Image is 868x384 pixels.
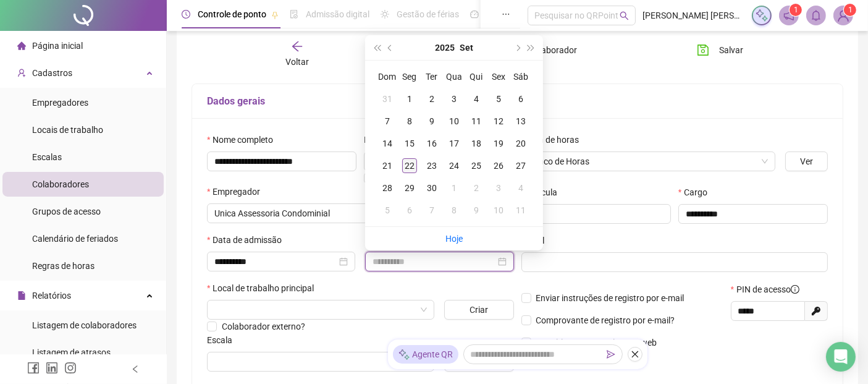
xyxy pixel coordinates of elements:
[800,155,813,168] span: Ver
[424,114,439,129] div: 9
[510,199,532,221] td: 2025-10-11
[513,136,528,151] div: 20
[207,233,290,247] label: Data de admissão
[470,303,488,317] span: Criar
[631,350,639,359] span: close
[376,132,398,155] td: 2025-09-14
[469,181,484,195] div: 2
[32,98,88,108] span: Empregadores
[402,181,417,195] div: 29
[470,10,479,19] span: dashboard
[393,345,458,364] div: Agente QR
[447,158,461,173] div: 24
[521,186,566,199] label: Matrícula
[214,204,507,223] span: Unica Assessoria Condominial
[380,114,395,129] div: 7
[447,114,461,129] div: 10
[32,41,83,51] span: Página inicial
[487,177,510,199] td: 2025-10-03
[397,9,459,19] span: Gestão de férias
[487,132,510,155] td: 2025-09-19
[513,181,528,195] div: 4
[398,177,421,199] td: 2025-09-29
[536,338,657,348] span: Permitir acesso ao sistema web
[17,291,26,300] span: file
[643,9,745,22] span: [PERSON_NAME] [PERSON_NAME] [PERSON_NAME]
[465,110,487,132] td: 2025-09-11
[443,177,465,199] td: 2025-10-01
[848,6,853,14] span: 1
[306,9,369,19] span: Admissão digital
[384,35,397,60] button: prev-year
[536,293,685,303] span: Enviar instruções de registro por e-mail
[469,136,484,151] div: 18
[487,66,510,88] th: Sex
[32,261,95,271] span: Regras de horas
[443,155,465,177] td: 2025-09-24
[521,133,588,147] label: Regra de horas
[826,342,856,372] div: Open Intercom Messenger
[424,136,439,151] div: 16
[447,136,461,151] div: 17
[536,315,675,325] span: Comprovante de registro por e-mail?
[290,10,298,19] span: file-done
[510,35,524,60] button: next-year
[424,203,439,218] div: 7
[207,281,322,295] label: Local de trabalho principal
[32,152,62,162] span: Escalas
[491,203,506,218] div: 10
[844,4,856,16] sup: Atualize o seu contato no menu Meus Dados
[421,110,443,132] td: 2025-09-09
[402,114,417,129] div: 8
[443,132,465,155] td: 2025-09-17
[513,92,528,106] div: 6
[491,158,506,173] div: 26
[607,350,615,359] span: send
[421,177,443,199] td: 2025-09-30
[465,155,487,177] td: 2025-09-25
[380,136,395,151] div: 14
[32,320,137,330] span: Listagem de colaboradores
[469,158,484,173] div: 25
[32,234,118,244] span: Calendário de feriados
[398,155,421,177] td: 2025-09-22
[421,132,443,155] td: 2025-09-16
[510,66,532,88] th: Sáb
[794,6,798,14] span: 1
[525,35,538,60] button: super-next-year
[510,132,532,155] td: 2025-09-20
[469,203,484,218] div: 9
[271,11,279,19] span: pushpin
[443,110,465,132] td: 2025-09-10
[424,181,439,195] div: 30
[529,152,768,171] span: Banco de Horas
[398,88,421,110] td: 2025-09-01
[783,10,794,21] span: notification
[487,88,510,110] td: 2025-09-05
[376,110,398,132] td: 2025-09-07
[491,114,506,129] div: 12
[445,234,463,244] a: Hoje
[465,66,487,88] th: Qui
[513,114,528,129] div: 13
[32,68,72,78] span: Cadastros
[755,9,769,22] img: sparkle-icon.fc2bf0ac1784a2077858766a79e2daf3.svg
[380,203,395,218] div: 5
[443,66,465,88] th: Qua
[398,66,421,88] th: Seg
[502,10,510,19] span: ellipsis
[487,110,510,132] td: 2025-09-12
[380,158,395,173] div: 21
[421,199,443,221] td: 2025-10-07
[182,10,190,19] span: clock-circle
[398,110,421,132] td: 2025-09-08
[465,88,487,110] td: 2025-09-04
[402,158,417,173] div: 22
[64,362,77,374] span: instagram
[381,10,389,19] span: sun
[510,110,532,132] td: 2025-09-13
[285,57,309,67] span: Voltar
[376,88,398,110] td: 2025-08-31
[17,41,26,50] span: home
[510,88,532,110] td: 2025-09-06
